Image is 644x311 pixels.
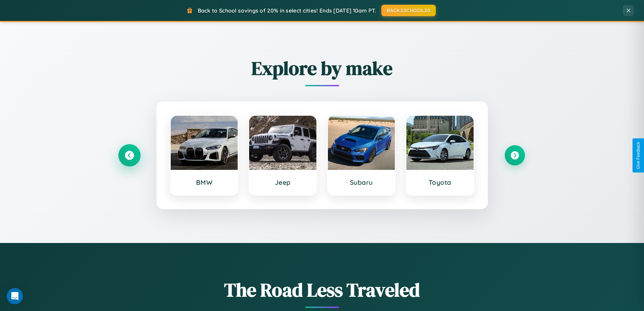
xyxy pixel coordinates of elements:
h3: Toyota [413,178,467,186]
h2: Explore by make [119,55,525,81]
div: Open Intercom Messenger [7,288,23,304]
span: Back to School savings of 20% in select cities! Ends [DATE] 10am PT. [198,7,376,14]
div: Give Feedback [636,142,641,169]
h3: Jeep [256,178,310,186]
button: BACK2SCHOOL20 [381,5,436,16]
h1: The Road Less Traveled [119,277,525,303]
h3: BMW [177,178,231,186]
h3: Subaru [335,178,388,186]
